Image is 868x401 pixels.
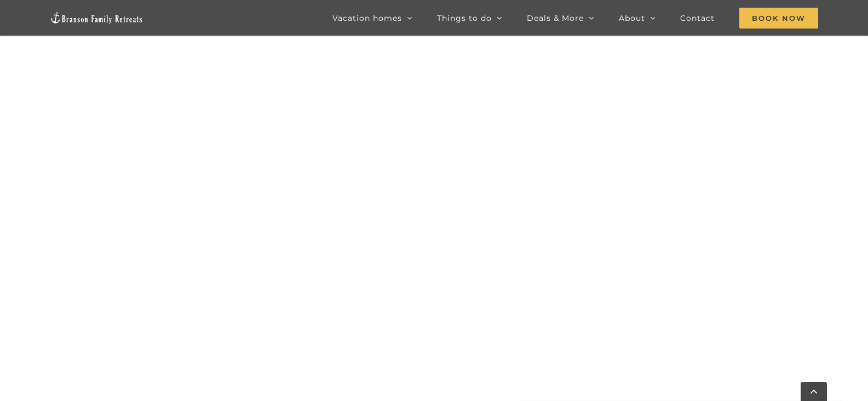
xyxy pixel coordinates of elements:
span: About [619,14,645,22]
span: Deals & More [527,14,584,22]
span: Things to do [437,14,492,22]
span: Contact [680,14,715,22]
span: Vacation homes [332,14,402,22]
img: Branson Family Retreats Logo [50,12,143,24]
span: Book Now [739,8,818,29]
